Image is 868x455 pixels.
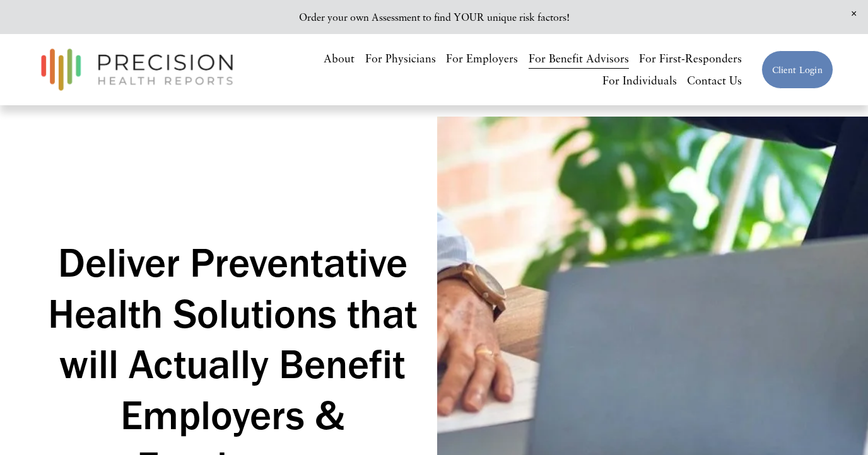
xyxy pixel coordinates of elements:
[687,70,742,92] a: Contact Us
[602,70,677,92] a: For Individuals
[35,43,239,96] img: Precision Health Reports
[446,47,518,69] a: For Employers
[529,47,629,69] a: For Benefit Advisors
[365,47,436,69] a: For Physicians
[324,47,355,69] a: About
[639,47,742,69] a: For First-Responders
[761,50,833,89] a: Client Login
